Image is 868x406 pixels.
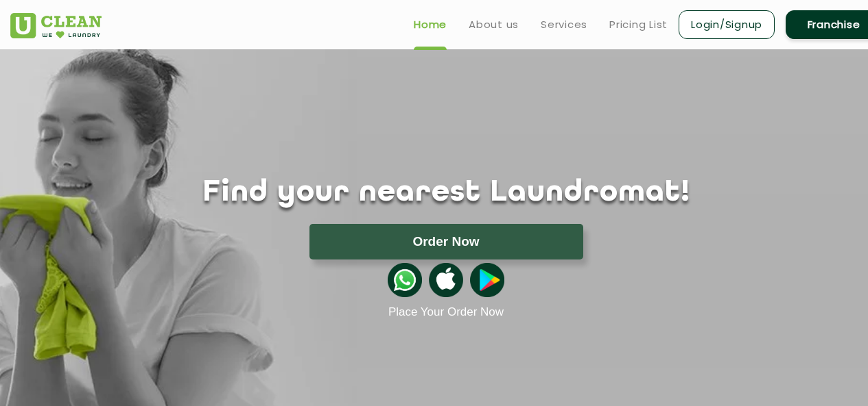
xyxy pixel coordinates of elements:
a: Login/Signup [679,10,775,39]
img: playstoreicon.png [470,263,504,297]
a: Pricing List [609,16,668,33]
img: UClean Laundry and Dry Cleaning [10,13,102,38]
a: Services [541,16,587,33]
img: apple-icon.png [429,263,463,297]
a: About us [469,16,519,33]
a: Home [414,16,447,33]
a: Place Your Order Now [388,305,504,319]
img: whatsappicon.png [388,263,422,297]
button: Order Now [309,224,583,259]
